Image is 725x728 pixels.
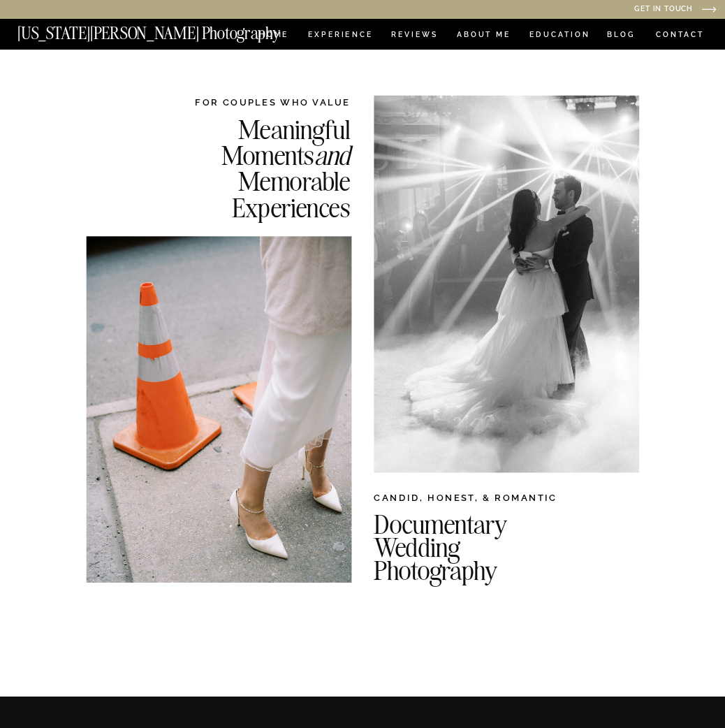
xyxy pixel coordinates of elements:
a: BLOG [606,31,636,41]
h2: Documentary Wedding Photography [374,513,693,574]
a: EDUCATION [528,31,592,41]
h2: CANDID, HONEST, & ROMANTIC [374,491,639,509]
a: REVIEWS [391,31,437,41]
a: HOME [257,31,291,41]
a: Get in Touch [511,6,693,15]
h2: Meaningful Moments Memorable Experiences [159,116,350,219]
a: Experience [308,31,372,41]
i: and [314,138,351,172]
a: CONTACT [655,28,705,41]
a: [US_STATE][PERSON_NAME] Photography [17,24,321,35]
a: ABOUT ME [456,31,511,41]
h2: FOR COUPLES WHO VALUE [159,96,350,108]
